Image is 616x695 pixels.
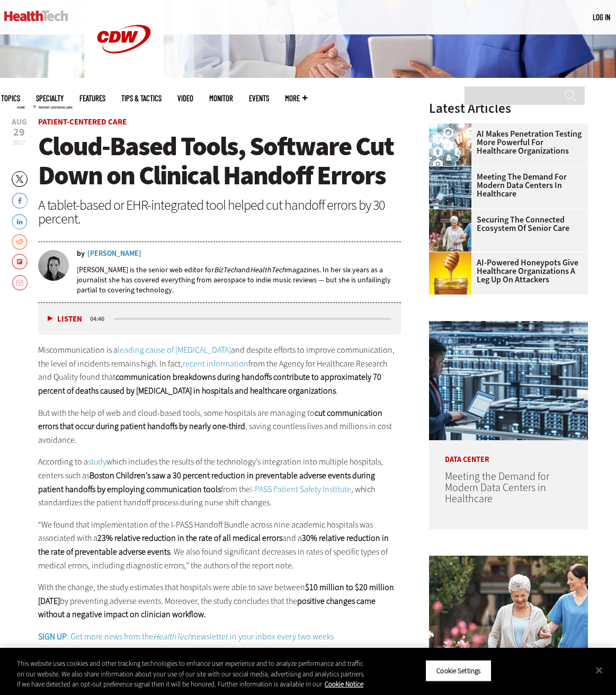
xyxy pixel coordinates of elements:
[429,556,588,675] img: nurse walks with senior woman through a garden
[209,94,233,102] a: MonITor
[425,660,492,682] button: Cookie Settings
[77,265,401,295] p: [PERSON_NAME] is the senior web editor for and magazines. In her six years as a journalist she ha...
[38,250,69,281] img: Juliet Van Wagenen
[445,469,549,506] a: Meeting the Demand for Modern Data Centers in Healthcare
[1,94,20,102] span: Topics
[38,371,381,396] strong: communication breakdowns during handoffs contribute to approximately 70 percent of deaths caused ...
[250,484,351,495] a: I-PASS Patient Safety Institute
[429,321,588,440] img: engineer with laptop overlooking data center
[429,252,477,261] a: jar of honey with a honey dipper
[183,358,248,369] a: recent information
[38,117,127,127] a: Patient-Centered Care
[325,680,363,689] a: More information about your privacy
[214,265,238,275] em: BizTech
[87,250,141,257] a: [PERSON_NAME]
[97,532,282,543] strong: 23% relative reduction in the rate of all medical errors
[121,94,162,102] a: Tips & Tactics
[38,518,401,572] p: “We found that implementation of the I-PASS Handoff Bundle across nine academic hospitals was ass...
[88,314,112,324] div: duration
[177,94,193,102] a: Video
[118,344,231,355] a: leading cause of [MEDICAL_DATA]
[593,12,610,22] a: Log in
[429,166,477,175] a: engineer with laptop overlooking data center
[77,250,85,257] span: by
[153,631,192,642] em: HealthTech
[84,70,164,81] a: CDW
[429,130,582,155] a: AI Makes Penetration Testing More Powerful for Healthcare Organizations
[38,631,67,642] strong: SIGN UP
[587,658,611,682] button: Close
[12,118,27,126] span: Aug
[38,406,401,447] p: But with the help of web and cloud-based tools, some hospitals are managing to , saving countless...
[48,315,82,323] button: Listen
[13,138,25,147] span: 2017
[429,259,582,284] a: AI-Powered Honeypots Give Healthcare Organizations a Leg Up on Attackers
[429,102,588,115] h3: Latest Articles
[38,470,375,495] strong: Boston Children’s saw a 30 percent reduction in preventable adverse events during patient handoff...
[429,123,477,132] a: Healthcare and hacking concept
[429,440,588,464] p: Data Center
[429,173,582,198] a: Meeting the Demand for Modern Data Centers in Healthcare
[38,532,389,557] strong: 30% relative reduction in the rate of preventable adverse events
[79,94,105,102] a: Features
[36,94,64,102] span: Specialty
[38,455,401,509] p: According to a which includes the results of the technology’s integration into multiple hospitals...
[285,94,307,102] span: More
[250,265,286,275] em: HealthTech
[593,12,610,23] div: User menu
[429,166,471,209] img: engineer with laptop overlooking data center
[12,127,27,138] span: 29
[429,123,471,166] img: Healthcare and hacking concept
[429,252,471,295] img: jar of honey with a honey dipper
[38,303,401,335] div: media player
[38,198,401,226] div: A tablet-based or EHR-integrated tool helped cut handoff errors by 30 percent.
[38,631,334,642] a: SIGN UP: Get more news from theHealthTechnewsletter in your inbox every two weeks
[429,209,477,218] a: nurse walks with senior woman through a garden
[38,129,394,193] span: Cloud-Based Tools, Software Cut Down on Clinical Handoff Errors
[429,216,582,233] a: Securing the Connected Ecosystem of Senior Care
[38,343,401,397] p: Miscommunication is a and despite efforts to improve communication, the level of incidents remain...
[38,581,401,621] p: With the change, the study estimates that hospitals were able to save between by preventing adver...
[429,209,471,252] img: nurse walks with senior woman through a garden
[17,658,370,690] div: This website uses cookies and other tracking technologies to enhance user experience and to analy...
[88,456,106,467] a: study
[4,11,68,21] img: Home
[249,94,269,102] a: Events
[38,582,394,607] strong: $10 million to $20 million [DATE]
